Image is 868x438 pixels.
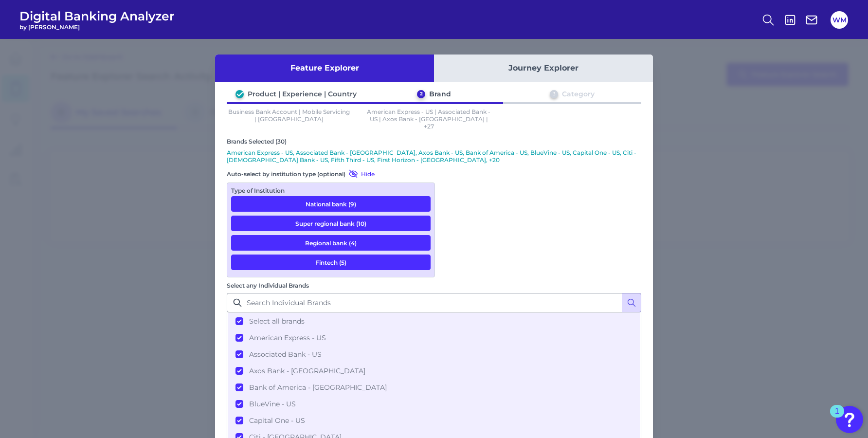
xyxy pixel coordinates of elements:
[228,412,640,429] button: Capital One - US
[249,317,305,326] span: Select all brands
[228,346,640,363] button: Associated Bank - US
[434,55,653,82] button: Journey Explorer
[562,90,595,98] div: Category
[249,333,326,342] span: American Express - US
[248,90,357,98] div: Product | Experience | Country
[417,90,425,98] div: 2
[227,149,641,164] p: American Express - US, Associated Bank - [GEOGRAPHIC_DATA], Axos Bank - US, Bank of America - US,...
[836,406,863,433] button: Open Resource Center, 1 new notification
[228,329,640,346] button: American Express - US
[249,416,305,425] span: Capital One - US
[227,293,641,312] input: Search Individual Brands
[19,23,175,31] span: by [PERSON_NAME]
[831,11,848,29] button: WM
[227,282,309,289] label: Select any Individual Brands
[550,90,558,98] div: 3
[231,255,431,270] button: Fintech (5)
[249,366,365,375] span: Axos Bank - [GEOGRAPHIC_DATA]
[19,9,175,23] span: Digital Banking Analyzer
[231,187,431,194] div: Type of Institution
[249,383,387,392] span: Bank of America - [GEOGRAPHIC_DATA]
[227,138,641,145] div: Brands Selected (30)
[367,108,491,130] p: American Express - US | Associated Bank - US | Axos Bank - [GEOGRAPHIC_DATA] | +27
[228,379,640,396] button: Bank of America - [GEOGRAPHIC_DATA]
[227,169,435,179] div: Auto-select by institution type (optional)
[231,235,431,251] button: Regional bank (4)
[231,196,431,212] button: National bank (9)
[227,108,351,130] p: Business Bank Account | Mobile Servicing | [GEOGRAPHIC_DATA]
[835,411,839,424] div: 1
[249,400,296,408] span: BlueVine - US
[249,350,322,359] span: Associated Bank - US
[345,169,375,179] button: Hide
[228,313,640,329] button: Select all brands
[215,55,434,82] button: Feature Explorer
[429,90,451,98] div: Brand
[228,396,640,412] button: BlueVine - US
[228,363,640,379] button: Axos Bank - [GEOGRAPHIC_DATA]
[231,216,431,231] button: Super regional bank (10)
